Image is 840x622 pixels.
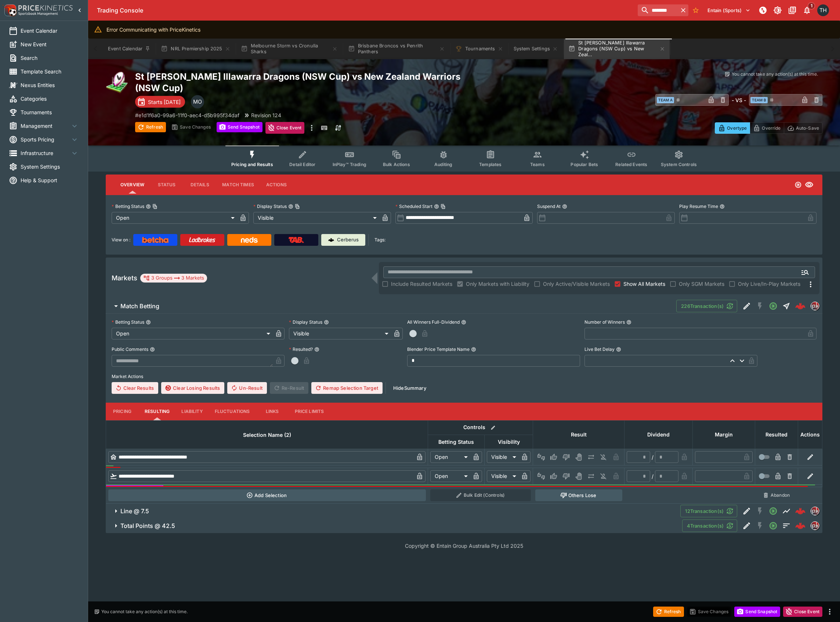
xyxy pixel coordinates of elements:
[811,302,819,310] div: pricekinetics
[530,162,545,167] span: Teams
[152,204,157,209] button: Copy To Clipboard
[811,521,819,530] div: pricekinetics
[106,518,682,533] button: Total Points @ 42.5
[784,122,822,134] button: Auto-Save
[175,403,209,420] button: Liability
[811,507,819,515] div: pricekinetics
[189,237,216,243] img: Ladbrokes
[150,176,183,194] button: Status
[661,162,697,167] span: System Controls
[817,4,829,16] div: Todd Henderson
[715,122,822,134] div: Start From
[183,176,216,194] button: Details
[740,519,753,532] button: Edit Detail
[21,27,79,35] span: Event Calendar
[573,451,584,463] button: Void
[143,274,204,283] div: 3 Groups 3 Markets
[615,162,647,167] span: Related Events
[314,347,319,352] button: Resulted?
[808,2,815,10] span: 1
[430,489,531,501] button: Bulk Edit (Controls)
[533,420,624,449] th: Result
[786,4,799,17] button: Documentation
[441,204,446,209] button: Copy To Clipboard
[148,98,181,106] p: Starts [DATE]
[767,519,780,532] button: Open
[120,522,175,530] h6: Total Points @ 42.5
[21,163,79,170] span: System Settings
[753,519,767,532] button: SGM Disabled
[21,81,79,89] span: Nexus Entities
[146,320,151,325] button: Betting Status
[142,237,169,243] img: Betcha
[106,504,680,518] button: Line @ 7.5
[548,451,560,463] button: Win
[571,162,598,167] span: Popular Bets
[407,346,470,352] p: Blender Price Template Name
[795,301,805,311] div: 670045bc-af23-410f-8320-657113b68def
[756,4,770,17] button: NOT Connected to PK
[112,328,273,339] div: Open
[535,470,547,482] button: Not Set
[762,124,781,132] p: Override
[795,521,805,531] div: 55cbf97a-e888-41ae-9293-073cb8ad5607
[793,518,808,533] a: 55cbf97a-e888-41ae-9293-073cb8ad5607
[18,12,58,15] img: Sportsbook Management
[795,506,805,516] img: logo-cerberus--red.svg
[798,420,822,449] th: Actions
[560,470,572,482] button: Lose
[311,382,383,394] button: Remap Selection Target
[548,470,560,482] button: Win
[598,470,609,482] button: Eliminated In Play
[805,180,814,189] svg: Visible
[796,124,819,132] p: Auto-Save
[21,176,79,184] span: Help & Support
[307,122,316,134] button: more
[682,519,737,532] button: 4Transaction(s)
[328,237,334,243] img: Cerberus
[191,95,204,108] div: Matthew Oliver
[434,204,439,209] button: Scheduled StartCopy To Clipboard
[800,4,814,17] button: Notifications
[584,319,625,325] p: Number of Winners
[112,319,144,325] p: Betting Status
[101,608,188,615] p: You cannot take any action(s) at this time.
[251,111,281,119] p: Revision 124
[598,451,609,463] button: Eliminated In Play
[104,39,155,59] button: Event Calendar
[676,300,737,312] button: 226Transaction(s)
[289,162,315,167] span: Detail Editor
[767,299,780,313] button: Open
[209,403,256,420] button: Fluctuations
[652,472,653,480] div: /
[289,403,330,420] button: Price Limits
[231,162,273,167] span: Pricing and Results
[738,280,800,288] span: Only Live/In-Play Markets
[227,382,267,394] button: Un-Result
[256,403,289,420] button: Links
[395,203,432,209] p: Scheduled Start
[430,451,470,463] div: Open
[535,489,622,501] button: Others Lose
[732,96,746,104] h6: - VS -
[150,347,155,352] button: Public Comments
[253,203,287,209] p: Display Status
[265,122,305,134] button: Close Event
[732,71,818,78] p: You cannot take any action(s) at this time.
[679,280,724,288] span: Only SGM Markets
[225,145,703,172] div: Event type filters
[21,122,70,130] span: Management
[537,203,561,209] p: Suspend At
[21,68,79,75] span: Template Search
[428,420,533,435] th: Controls
[564,39,670,59] button: St [PERSON_NAME] Illawarra Dragons (NSW Cup) vs New Zeal...
[321,234,365,246] a: Cerberus
[769,302,778,310] svg: Open
[626,320,631,325] button: Number of Winners
[573,470,584,482] button: Void
[780,299,793,313] button: Straight
[97,7,635,14] div: Trading Console
[112,212,237,224] div: Open
[21,95,79,103] span: Categories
